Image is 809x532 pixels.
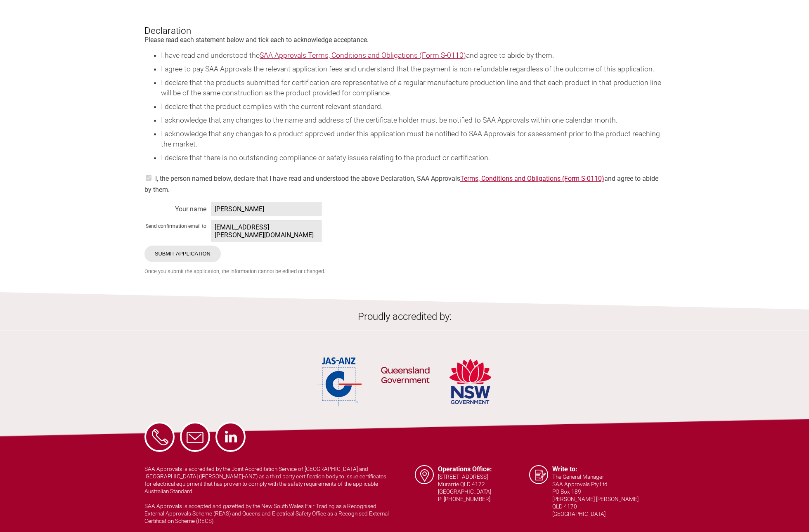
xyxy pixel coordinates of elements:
[144,203,206,211] div: Your name
[144,246,221,262] input: Submit Application
[460,175,604,182] a: Terms, Conditions and Obligations (Form S-0110)
[448,356,492,407] img: NSW Government
[317,356,362,407] img: JAS-ANZ
[552,473,643,518] p: The General Manager SAA Approvals Pty Ltd PO Box 189 [PERSON_NAME] [PERSON_NAME] QLD 4170 [GEOGRA...
[215,422,246,452] a: LinkedIn - SAA Approvals
[144,422,175,452] a: Phone
[161,153,665,163] li: I declare that there is no outstanding compliance or safety issues relating to the product or cer...
[381,345,430,407] img: QLD Government
[211,202,322,216] span: [PERSON_NAME]
[180,422,210,452] a: Email
[144,12,665,36] h3: Declaration
[144,175,153,181] input: on
[552,465,643,473] h5: Write to:
[161,64,665,74] li: I agree to pay SAA Approvals the relevant application fees and understand that the payment is non...
[161,78,665,98] li: I declare that the products submitted for certification are representative of a regular manufactu...
[161,50,665,61] li: I have read and understood the and agree to abide by them.
[211,220,322,242] span: [EMAIL_ADDRESS][PERSON_NAME][DOMAIN_NAME]
[144,502,389,525] p: SAA Approvals is accepted and gazetted by the New South Wales Fair Trading as a Recognised Extern...
[161,115,665,125] li: I acknowledge that any changes to the name and address of the certificate holder must be notified...
[144,170,665,194] div: I, the person named below, declare that I have read and understood the above Declaration, SAA App...
[144,268,665,274] small: Once you submit the application, the information cannot be edited or changed.
[438,465,529,473] h5: Operations Office:
[161,129,665,149] li: I acknowledge that any changes to a product approved under this application must be notified to S...
[144,465,389,495] p: SAA Approvals is accredited by the Joint Accreditation Service of [GEOGRAPHIC_DATA] and [GEOGRAPH...
[144,221,206,229] div: Send confirmation email to
[260,51,466,59] a: SAA Approvals Terms, Conditions and Obligations (Form S-0110)
[161,102,665,112] li: I declare that the product complies with the current relevant standard.
[438,473,529,503] p: [STREET_ADDRESS] Murarrie QLD 4172 [GEOGRAPHIC_DATA] P: [PHONE_NUMBER]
